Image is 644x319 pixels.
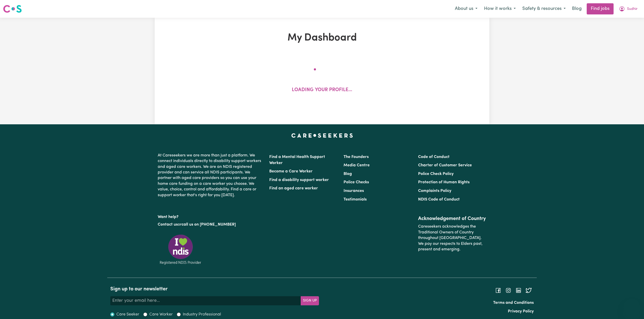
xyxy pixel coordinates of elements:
[519,4,569,14] button: Safety & resources
[418,172,454,176] a: Police Check Policy
[269,155,325,165] a: Find a Mental Health Support Worker
[3,3,22,15] a: Careseekers logo
[344,180,369,184] a: Police Checks
[292,87,352,94] p: Loading your profile...
[344,155,369,159] a: The Founders
[116,311,139,317] label: Care Seeker
[344,172,352,176] a: Blog
[452,4,481,14] button: About us
[627,6,638,12] span: Sudhir
[418,222,486,254] p: Careseekers acknowledges the Traditional Owners of Country throughout [GEOGRAPHIC_DATA]. We pay o...
[508,309,534,313] a: Privacy Policy
[624,299,640,315] iframe: Button to launch messaging window
[569,3,585,14] a: Blog
[301,296,319,305] button: Subscribe
[505,288,511,292] a: Follow Careseekers on Instagram
[526,288,532,292] a: Follow Careseekers on Twitter
[269,169,313,173] a: Become a Care Worker
[158,212,263,220] p: Want help?
[418,155,450,159] a: Code of Conduct
[269,186,318,190] a: Find an aged care worker
[344,189,364,193] a: Insurances
[158,151,263,200] p: At Careseekers we are more than just a platform. We connect individuals directly to disability su...
[515,288,522,292] a: Follow Careseekers on LinkedIn
[291,133,353,137] a: Careseekers home page
[182,223,236,227] a: call us on [PHONE_NUMBER]
[213,32,431,44] h1: My Dashboard
[269,178,329,182] a: Find a disability support worker
[158,220,263,229] p: or
[418,163,472,167] a: Charter of Customer Service
[418,189,451,193] a: Complaints Policy
[344,197,367,202] a: Testimonials
[418,197,460,202] a: NDIS Code of Conduct
[493,301,534,305] a: Terms and Conditions
[158,234,203,265] img: Registered NDIS provider
[158,223,178,227] a: Contact us
[344,163,370,167] a: Media Centre
[616,4,641,14] button: My Account
[3,4,22,13] img: Careseekers logo
[183,311,221,317] label: Industry Professional
[418,180,470,184] a: Protection of Human Rights
[481,4,519,14] button: How it works
[149,311,173,317] label: Care Worker
[110,286,319,292] h2: Sign up to our newsletter
[587,3,614,14] a: Find jobs
[495,288,501,292] a: Follow Careseekers on Facebook
[110,296,301,305] input: Enter your email here...
[418,216,486,222] h2: Acknowledgement of Country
